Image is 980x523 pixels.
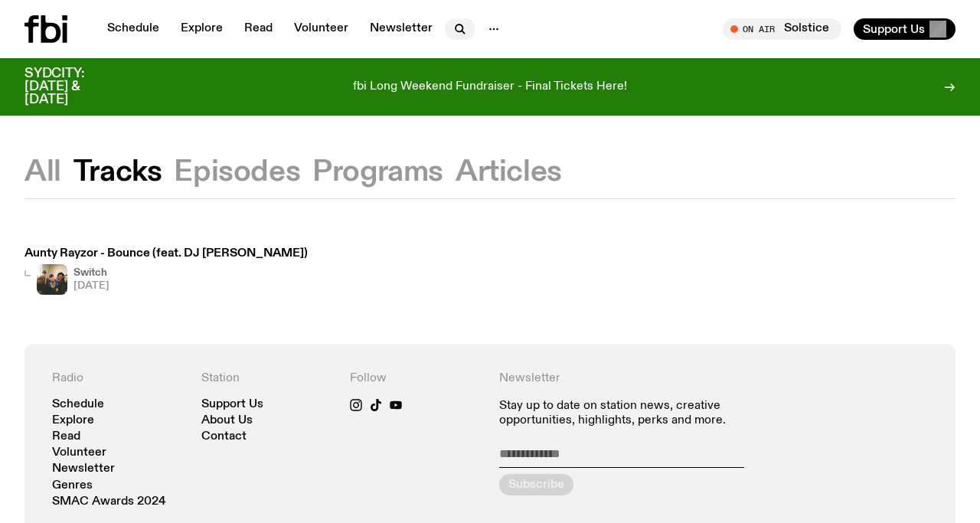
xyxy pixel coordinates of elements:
a: Newsletter [361,18,442,40]
h4: Radio [52,371,183,386]
h3: Aunty Rayzor - Bounce (feat. DJ [PERSON_NAME]) [24,248,308,260]
a: Support Us [201,399,263,410]
span: [DATE] [73,281,109,291]
img: A warm film photo of the switch team sitting close together. from left to right: Cedar, Lau, Sand... [37,264,67,295]
h4: Switch [73,268,109,278]
a: Aunty Rayzor - Bounce (feat. DJ [PERSON_NAME])A warm film photo of the switch team sitting close ... [24,248,308,295]
a: Volunteer [52,447,106,459]
a: Volunteer [285,18,358,40]
button: Programs [312,159,443,186]
h4: Follow [350,371,481,386]
h4: Station [201,371,332,386]
a: Contact [201,431,247,443]
a: Schedule [98,18,168,40]
a: Explore [171,18,232,40]
a: Genres [52,480,93,492]
span: Support Us [863,22,925,36]
button: Articles [456,159,562,186]
a: Newsletter [52,463,115,475]
a: Schedule [52,399,104,410]
a: SMAC Awards 2024 [52,496,166,508]
button: Tracks [73,159,162,186]
a: About Us [201,415,253,427]
a: Read [235,18,282,40]
p: fbi Long Weekend Fundraiser - Final Tickets Here! [353,80,627,94]
h4: Newsletter [499,371,779,386]
button: On AirSolstice [723,18,841,40]
button: Episodes [174,159,300,186]
button: All [24,159,61,186]
a: Read [52,431,80,443]
a: Explore [52,415,94,427]
button: Subscribe [499,474,573,495]
button: Support Us [854,18,955,40]
h3: SYDCITY: [DATE] & [DATE] [24,67,122,106]
p: Stay up to date on station news, creative opportunities, highlights, perks and more. [499,399,779,428]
